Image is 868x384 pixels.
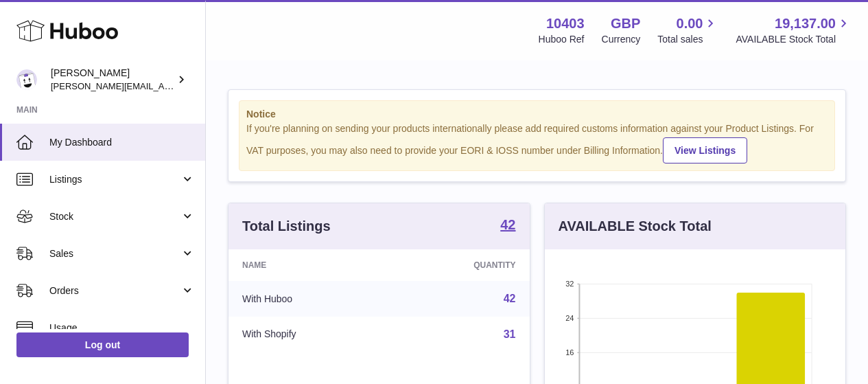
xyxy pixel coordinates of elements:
[242,217,331,236] h3: Total Listings
[504,293,516,304] a: 42
[500,218,515,234] a: 42
[49,210,180,223] span: Stock
[602,33,641,46] div: Currency
[228,317,390,352] td: With Shopify
[49,136,195,149] span: My Dashboard
[51,80,275,91] span: [PERSON_NAME][EMAIL_ADDRESS][DOMAIN_NAME]
[49,284,180,297] span: Orders
[539,33,585,46] div: Huboo Ref
[49,173,180,186] span: Listings
[228,281,390,317] td: With Huboo
[677,14,703,33] span: 0.00
[663,137,747,163] a: View Listings
[51,67,174,93] div: [PERSON_NAME]
[246,108,828,121] strong: Notice
[16,69,37,90] img: keval@makerscabinet.com
[736,14,852,46] a: 19,137.00 AVAILABLE Stock Total
[16,332,189,357] a: Log out
[657,33,718,46] span: Total sales
[775,14,836,33] span: 19,137.00
[736,33,852,46] span: AVAILABLE Stock Total
[49,321,195,335] span: Usage
[611,14,640,33] strong: GBP
[565,280,574,288] text: 32
[565,314,574,322] text: 24
[500,218,515,231] strong: 42
[228,249,390,281] th: Name
[657,14,718,46] a: 0.00 Total sales
[504,328,516,340] a: 31
[246,122,828,163] div: If you're planning on sending your products internationally please add required customs informati...
[546,14,585,33] strong: 10403
[565,348,574,357] text: 16
[559,217,712,236] h3: AVAILABLE Stock Total
[49,247,180,260] span: Sales
[390,249,529,281] th: Quantity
